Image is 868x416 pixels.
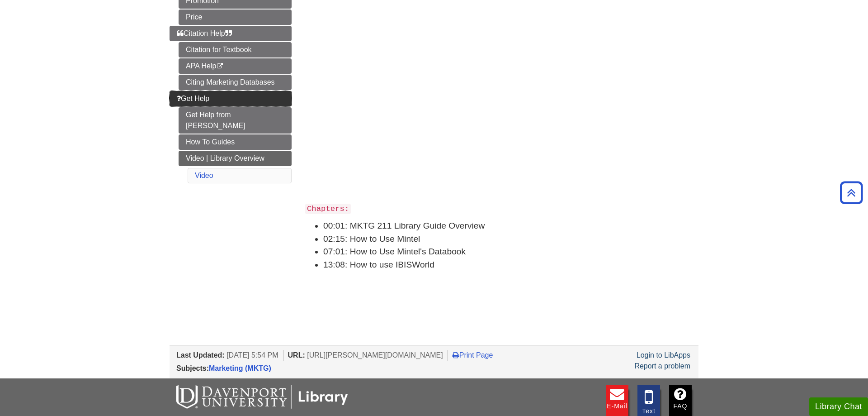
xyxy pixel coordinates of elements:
i: This link opens in a new window [216,63,224,69]
a: Video [195,172,213,179]
a: Get Help [170,91,292,106]
img: DU Libraries [176,385,348,409]
a: Price [179,10,292,25]
li: 00:01: MKTG 211 Library Guide Overview [323,220,698,233]
span: [DATE] 5:54 PM [226,351,278,359]
a: Marketing (MKTG) [209,364,271,372]
a: Get Help from [PERSON_NAME] [179,107,292,134]
i: Print Page [453,351,459,359]
a: Citation Help [170,26,292,41]
span: Citation Help [177,29,232,37]
a: Report a problem [634,362,690,370]
span: Subjects: [176,364,209,372]
li: 02:15: How to Use Mintel [323,233,698,246]
a: Video | Library Overview [179,151,292,166]
a: Citing Marketing Databases [179,75,292,90]
span: URL: [288,351,305,359]
li: 07:01: How to Use Mintel's Databook [323,245,698,258]
span: Get Help [177,95,209,102]
a: Login to LibApps [637,351,690,359]
span: Last Updated: [176,351,225,359]
li: 13:08: How to use IBISWorld [323,258,698,272]
span: [URL][PERSON_NAME][DOMAIN_NAME] [307,351,443,359]
a: Citation for Textbook [179,42,292,57]
a: Back to Top [837,186,866,199]
button: Library Chat [809,397,868,416]
a: Print Page [453,351,493,359]
a: APA Help [179,58,292,74]
a: How To Guides [179,134,292,150]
